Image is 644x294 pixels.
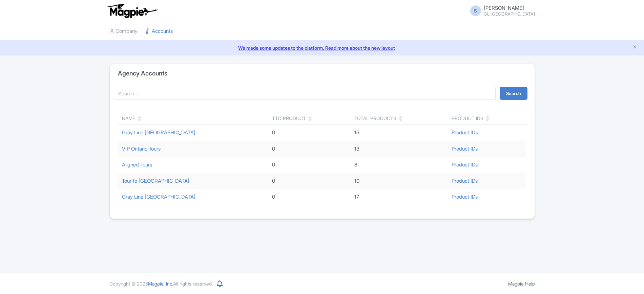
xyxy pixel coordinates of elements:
[122,129,195,136] a: Gray Line [GEOGRAPHIC_DATA]
[122,115,135,122] div: Name
[106,3,159,18] img: logo-ab69f6fb50320c5b225c76a69d11143b.png
[452,178,478,184] a: Product IDs
[452,129,478,136] a: Product IDs
[122,161,152,168] a: Aligned Tours
[500,87,527,100] button: Search
[122,178,189,184] a: Tour to [GEOGRAPHIC_DATA]
[146,22,173,41] a: Accounts
[354,115,396,122] div: Total Products
[632,44,637,51] button: Close announcement
[4,44,640,51] a: We made some updates to the platform. Read more about the new layout
[268,125,350,141] td: 0
[350,125,448,141] td: 15
[268,189,350,205] td: 0
[272,115,306,122] div: TTD Product
[452,145,478,152] a: Product IDs
[484,12,535,16] small: GL [GEOGRAPHIC_DATA]
[148,281,173,287] span: Magpie, Inc.
[452,161,478,168] a: Product IDs
[350,173,448,189] td: 10
[268,173,350,189] td: 0
[470,5,481,16] span: S
[118,70,167,77] h4: Agency Accounts
[484,5,524,11] span: [PERSON_NAME]
[114,87,496,100] input: Search...
[268,157,350,173] td: 0
[508,281,535,287] a: Magpie Help
[466,5,535,16] a: S [PERSON_NAME] GL [GEOGRAPHIC_DATA]
[452,194,478,200] a: Product IDs
[350,157,448,173] td: 8
[350,189,448,205] td: 17
[268,141,350,157] td: 0
[122,145,161,152] a: VIP Ontario Tours
[350,141,448,157] td: 13
[105,280,217,287] div: Copyright © 2025 All rights reserved.
[109,22,138,41] a: Company
[122,194,195,200] a: Gray Line [GEOGRAPHIC_DATA]
[452,115,483,122] div: Product IDs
